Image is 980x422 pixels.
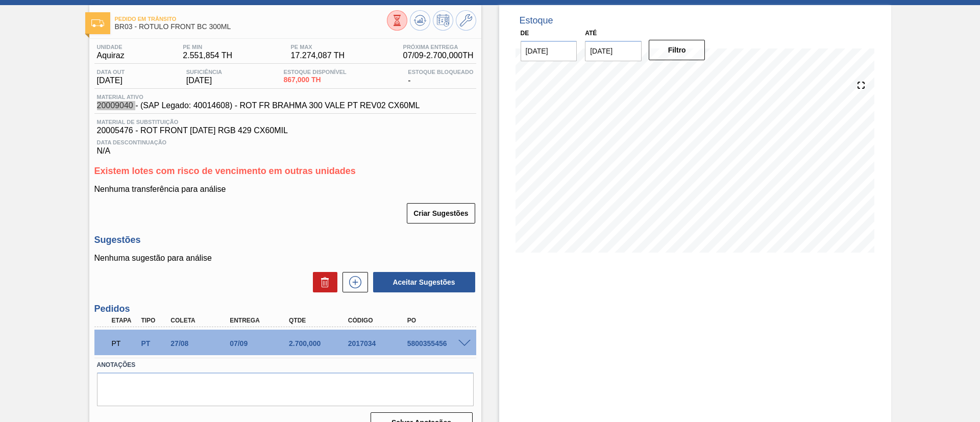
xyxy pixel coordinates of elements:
span: 17.274,087 TH [290,51,345,60]
div: Nova sugestão [337,272,368,292]
span: Pedido em Trânsito [115,16,387,22]
span: PE MAX [290,44,345,50]
div: Criar Sugestões [408,202,476,225]
div: 2017034 [346,339,412,347]
div: 5800355456 [405,339,471,347]
span: Data Descontinuação [97,139,474,145]
span: 2.551,854 TH [183,51,232,60]
span: 20009040 - (SAP Legado: 40014608) - ROT FR BRAHMA 300 VALE PT REV02 CX60ML [97,101,420,110]
h3: Sugestões [94,235,476,245]
span: [DATE] [186,76,222,85]
label: Anotações [97,358,474,373]
span: Existem lotes com risco de vencimento em outras unidades [94,166,356,176]
p: Nenhuma transferência para análise [94,185,476,194]
span: [DATE] [97,76,125,85]
button: Programar Estoque [433,10,453,31]
span: 867,000 TH [284,76,347,84]
span: BR03 - RÓTULO FRONT BC 300ML [115,23,387,31]
span: Unidade [97,44,125,50]
button: Ir ao Master Data / Geral [456,10,476,31]
label: Até [585,30,597,37]
button: Atualizar Gráfico [410,10,430,31]
div: 27/08/2025 [168,339,234,347]
div: Etapa [109,317,140,324]
label: De [521,30,529,37]
input: dd/mm/yyyy [521,41,577,61]
div: PO [405,317,471,324]
span: PE MIN [183,44,232,50]
span: 07/09 - 2.700,000 TH [403,51,474,60]
img: Ícone [91,19,104,27]
div: Coleta [168,317,234,324]
div: 2.700,000 [286,339,353,347]
button: Filtro [649,40,705,60]
span: Suficiência [186,69,222,75]
div: Estoque [520,15,553,26]
span: Material de Substituição [97,119,474,125]
div: Tipo [138,317,169,324]
h3: Pedidos [94,304,476,314]
p: Nenhuma sugestão para análise [94,254,476,263]
span: 20005476 - ROT FRONT [DATE] RGB 429 CX60MIL [97,126,474,135]
button: Aceitar Sugestões [373,272,475,292]
button: Criar Sugestões [407,203,475,224]
div: Entrega [227,317,293,324]
div: - [405,69,476,85]
button: Visão Geral dos Estoques [387,10,407,31]
div: Código [346,317,412,324]
span: Aquiraz [97,51,125,60]
div: 07/09/2025 [227,339,293,347]
span: Data out [97,69,125,75]
div: Excluir Sugestões [308,272,337,292]
span: Estoque Disponível [284,69,347,75]
span: Material ativo [97,94,420,100]
input: dd/mm/yyyy [585,41,642,61]
div: N/A [94,135,476,156]
div: Pedido em Trânsito [109,332,140,355]
div: Pedido de Transferência [138,339,169,347]
span: Próxima Entrega [403,44,474,50]
div: Qtde [286,317,353,324]
div: Aceitar Sugestões [368,271,476,293]
span: Estoque Bloqueado [408,69,473,75]
p: PT [112,339,137,347]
